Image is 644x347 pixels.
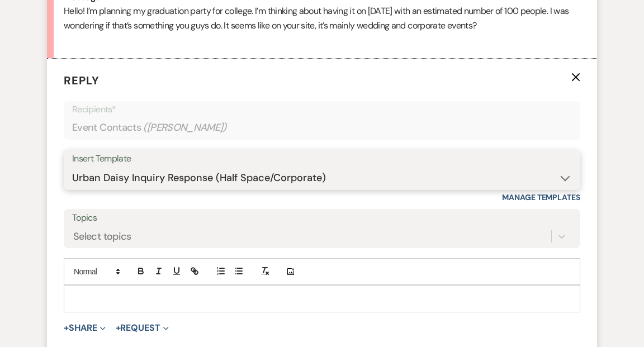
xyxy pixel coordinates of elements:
[116,324,121,332] span: +
[72,151,572,167] div: Insert Template
[72,102,572,117] p: Recipients*
[64,73,100,88] span: Reply
[64,324,69,332] span: +
[116,324,169,332] button: Request
[64,324,106,332] button: Share
[72,210,572,226] label: Topics
[502,192,580,202] a: Manage Templates
[73,229,131,244] div: Select topics
[72,117,572,139] div: Event Contacts
[143,120,227,135] span: ( [PERSON_NAME] )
